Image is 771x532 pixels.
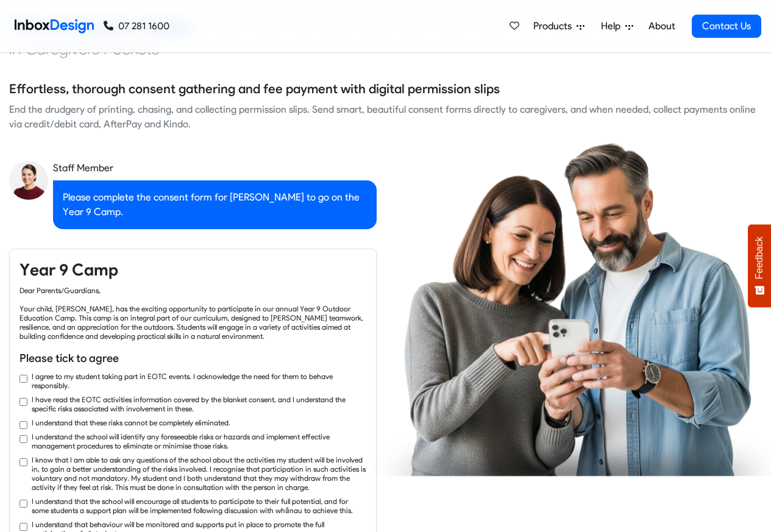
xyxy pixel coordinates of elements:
div: Staff Member [53,161,377,176]
span: Products [533,19,577,34]
label: I understand that these risks cannot be completely eliminated. [32,418,230,427]
label: I understand the school will identify any foreseeable risks or hazards and implement effective ma... [32,432,366,450]
div: End the drudgery of printing, chasing, and collecting permission slips. Send smart, beautiful con... [9,102,762,132]
button: Feedback - Show survey [748,224,771,307]
a: Help [596,14,638,38]
h5: Effortless, thorough consent gathering and fee payment with digital permission slips [9,80,500,98]
a: 07 281 1600 [104,19,169,34]
div: Dear Parents/Guardians, Your child, [PERSON_NAME], has the exciting opportunity to participate in... [20,286,366,341]
label: I agree to my student taking part in EOTC events. I acknowledge the need for them to behave respo... [32,372,366,390]
span: Help [601,19,625,34]
a: About [645,14,678,38]
a: Products [528,14,589,38]
img: staff_avatar.png [9,161,48,200]
h4: Year 9 Camp [20,259,366,281]
span: Feedback [754,236,765,279]
label: I know that I am able to ask any questions of the school about the activities my student will be ... [32,455,366,492]
label: I understand that the school will encourage all students to participate to their full potential, ... [32,497,366,515]
label: I have read the EOTC activities information covered by the blanket consent, and I understand the ... [32,395,366,413]
a: Contact Us [692,15,761,38]
div: Please complete the consent form for [PERSON_NAME] to go on the Year 9 Camp. [53,180,377,229]
h6: Please tick to agree [20,350,366,366]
